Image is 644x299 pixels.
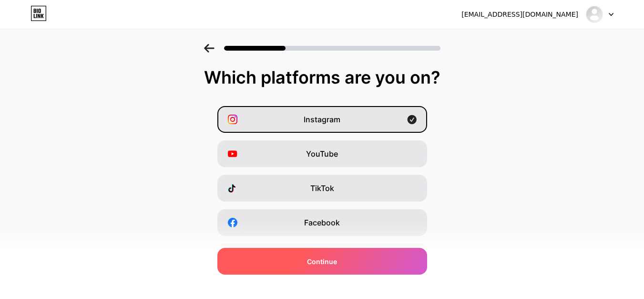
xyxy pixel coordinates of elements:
[307,256,337,267] span: Continue
[310,182,334,194] span: TikTok
[585,5,603,23] img: UpCore Business
[461,10,578,20] div: [EMAIL_ADDRESS][DOMAIN_NAME]
[306,148,338,160] span: YouTube
[292,286,352,297] span: Buy Me a Coffee
[304,114,340,125] span: Instagram
[304,217,340,228] span: Facebook
[10,68,634,87] div: Which platforms are you on?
